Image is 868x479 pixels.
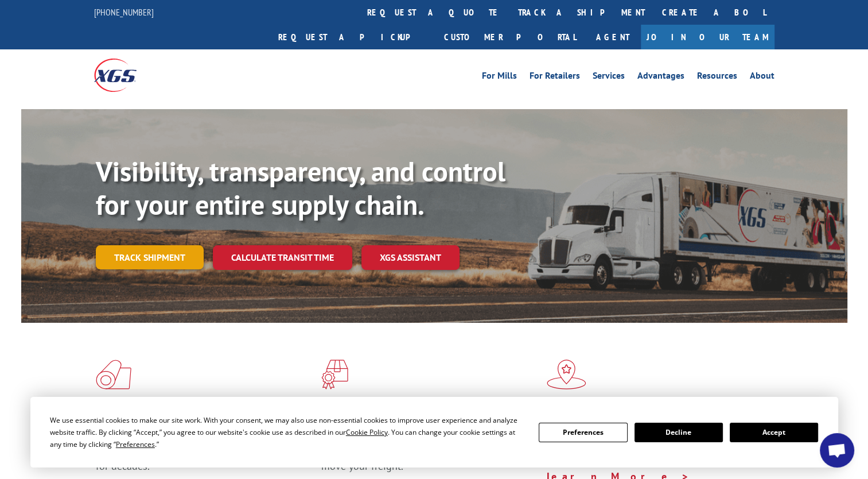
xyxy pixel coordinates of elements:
button: Accept [730,423,818,442]
img: xgs-icon-focused-on-flooring-red [321,360,348,389]
a: Resources [697,71,737,84]
div: Cookie Consent Prompt [30,397,838,468]
a: Request a pickup [270,25,435,49]
a: Agent [585,25,641,49]
a: For Retailers [530,71,580,84]
img: xgs-icon-flagship-distribution-model-red [547,360,586,389]
span: Cookie Policy [346,427,388,437]
b: Visibility, transparency, and control for your entire supply chain. [96,153,505,222]
a: For Mills [482,71,517,84]
button: Preferences [539,423,627,442]
a: Track shipment [96,245,204,269]
button: Decline [635,423,723,442]
img: xgs-icon-total-supply-chain-intelligence-red [96,360,131,389]
a: Advantages [637,71,684,84]
span: As an industry carrier of choice, XGS has brought innovation and dedication to flooring logistics... [96,432,312,473]
a: [PHONE_NUMBER] [94,6,154,18]
a: XGS ASSISTANT [361,245,460,270]
a: Customer Portal [435,25,585,49]
a: Join Our Team [641,25,774,49]
a: Calculate transit time [213,245,352,270]
span: Preferences [116,439,155,449]
div: We use essential cookies to make our site work. With your consent, we may also use non-essential ... [50,414,525,450]
a: About [750,71,774,84]
div: Open chat [820,433,854,468]
a: Services [593,71,625,84]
